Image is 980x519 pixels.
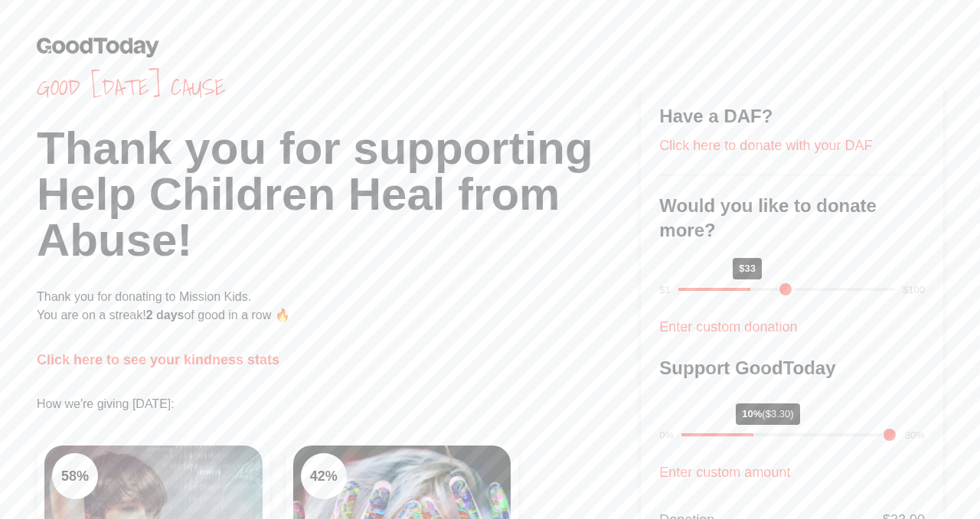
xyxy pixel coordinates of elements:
[37,288,641,325] p: Thank you for donating to Mission Kids. You are on a streak! of good in a row 🔥
[52,453,98,499] div: 58 %
[659,319,797,335] a: Enter custom donation
[659,194,925,243] h3: Would you like to donate more?
[37,73,641,101] span: Good [DATE] cause
[659,104,925,129] h3: Have a DAF?
[659,356,925,380] h3: Support GoodToday
[903,282,925,298] div: $100
[762,408,793,419] span: ($3.30)
[736,403,799,425] div: 10%
[905,428,925,443] div: 30%
[659,282,670,298] div: $1
[37,352,279,367] a: Click here to see your kindness stats
[659,465,790,480] a: Enter custom amount
[37,37,159,57] img: GoodToday
[659,138,872,153] a: Click here to donate with your DAF
[301,453,347,499] div: 42 %
[733,258,762,279] div: $33
[37,126,641,263] h1: Thank you for supporting Help Children Heal from Abuse!
[659,428,674,443] div: 0%
[146,308,185,322] span: 2 days
[37,395,641,413] p: How we're giving [DATE]:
